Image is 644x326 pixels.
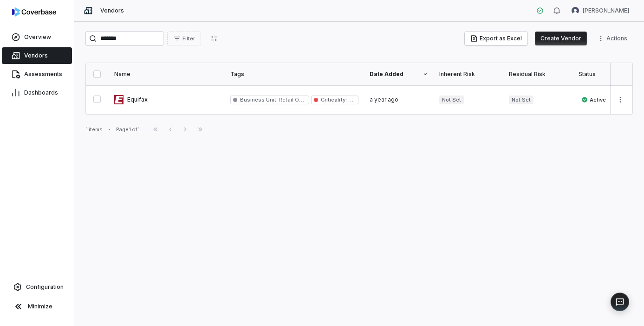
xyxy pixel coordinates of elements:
span: Configuration [26,283,64,291]
button: More actions [613,93,628,107]
div: • [108,126,111,133]
span: Active [581,96,606,103]
a: Overview [2,29,72,45]
button: Minimize [4,297,70,316]
div: Date Added [370,70,428,78]
div: Inherent Risk [439,70,498,78]
span: Filter [182,35,195,42]
span: Criticality : [321,96,346,103]
div: Name [114,70,219,78]
span: Not Set [439,96,464,104]
span: Vendors [100,7,124,14]
div: Residual Risk [509,70,567,78]
div: Tags [230,70,358,78]
button: More actions [594,32,633,45]
div: Status [579,70,637,78]
span: Business Unit : [240,96,278,103]
span: Overview [24,33,51,41]
span: Dashboards [24,89,58,96]
a: Dashboards [2,84,72,101]
span: [PERSON_NAME] [583,7,629,14]
a: Assessments [2,66,72,83]
a: Configuration [4,279,70,295]
div: Page 1 of 1 [116,126,141,133]
img: logo-D7KZi-bG.svg [12,7,56,17]
span: a year ago [370,96,398,103]
span: Critical [347,96,366,103]
span: Assessments [24,70,62,78]
button: Create Vendor [535,32,587,45]
a: Vendors [2,47,72,64]
button: Filter [167,32,201,45]
div: 1 items [85,126,103,133]
span: Vendors [24,52,48,59]
button: Esther Barreto avatar[PERSON_NAME] [566,4,635,18]
img: Esther Barreto avatar [572,7,579,14]
span: Not Set [509,96,533,104]
span: Minimize [28,303,52,310]
span: Retail Operations [278,96,324,103]
button: Export as Excel [465,32,527,45]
